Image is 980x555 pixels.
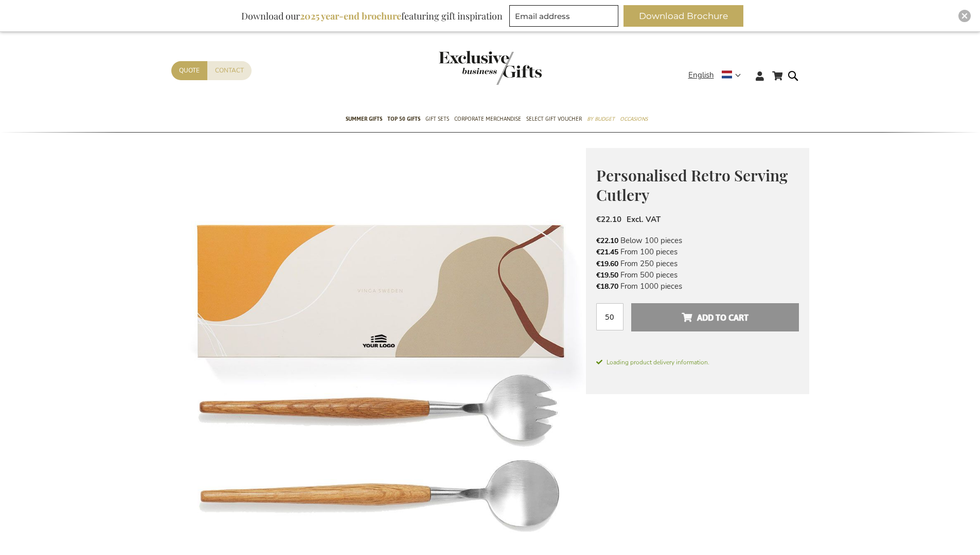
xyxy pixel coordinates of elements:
[587,107,615,133] a: By Budget
[623,5,743,27] button: Download Brochure
[596,270,618,280] span: €19.50
[587,114,615,124] span: By Budget
[596,281,799,292] li: From 1000 pieces
[596,282,618,291] span: €18.70
[620,107,648,133] a: Occasions
[961,13,968,19] img: Close
[439,51,542,85] img: Exclusive Business gifts logo
[596,358,799,367] span: Loading product delivery information.
[620,114,648,124] span: Occasions
[439,51,490,85] a: store logo
[596,258,799,269] li: From 250 pieces
[346,114,382,124] span: Summer Gifts
[596,269,799,281] li: From 500 pieces
[596,236,618,246] span: €22.10
[596,235,799,246] li: Below 100 pieces
[596,246,799,257] li: From 100 pieces
[207,61,252,80] a: Contact
[627,214,661,225] span: Excl. VAT
[526,114,582,124] span: Select Gift Voucher
[509,5,621,30] form: marketing offers and promotions
[596,247,618,257] span: €21.45
[237,5,507,27] div: Download our featuring gift inspiration
[454,107,521,133] a: Corporate Merchandise
[596,165,788,206] span: Personalised Retro Serving Cutlery
[596,259,618,269] span: €19.60
[300,10,401,22] b: 2025 year-end brochure
[596,214,621,225] span: €22.10
[346,107,382,133] a: Summer Gifts
[688,69,714,81] span: English
[425,114,449,124] span: Gift Sets
[526,107,582,133] a: Select Gift Voucher
[425,107,449,133] a: Gift Sets
[509,5,618,27] input: Email address
[958,10,971,22] div: Close
[387,107,420,133] a: TOP 50 Gifts
[596,303,623,330] input: Qty
[387,114,420,124] span: TOP 50 Gifts
[171,61,207,80] a: Quote
[454,114,521,124] span: Corporate Merchandise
